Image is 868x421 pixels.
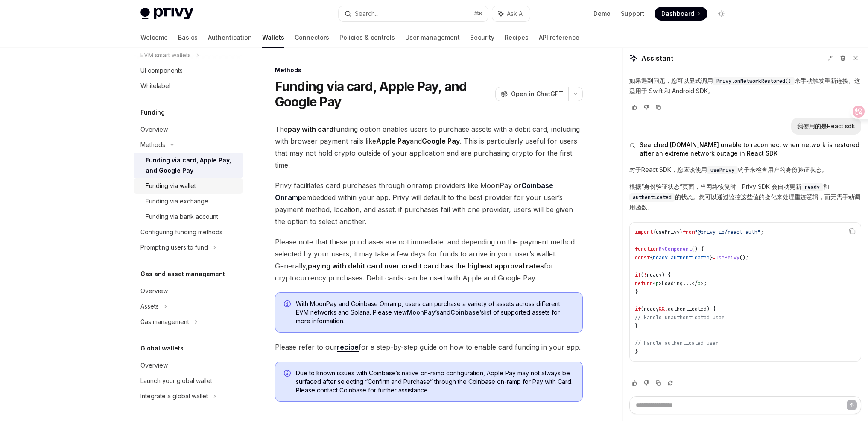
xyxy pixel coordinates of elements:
strong: Apple Pay [376,137,410,145]
a: Coinbase’s [450,309,484,316]
span: ; [760,229,763,236]
a: Policies & controls [339,27,395,48]
p: 如果遇到问题，您可以显式调用 来手动触发重新连接。这适用于 Swift 和 Android SDK。 [629,76,861,96]
span: ready [653,254,668,261]
button: Open in ChatGPT [495,87,568,101]
div: Gas management [140,317,189,327]
span: "@privy-io/react-auth" [695,229,760,236]
a: Authentication [208,27,252,48]
div: Integrate a global wallet [140,391,208,401]
span: ready [644,306,659,312]
a: Launch your global wallet [134,373,243,389]
span: function [635,246,659,253]
span: MyComponent [659,246,692,253]
span: Open in ChatGPT [511,90,563,98]
div: Overview [140,124,168,135]
strong: pay with card [288,125,333,133]
span: Privy facilitates card purchases through onramp providers like MoonPay or embedded within your ap... [275,180,583,227]
span: < [653,280,656,287]
div: 我使用的是React sdk [797,122,855,130]
span: } [710,254,713,261]
svg: Info [284,370,292,378]
button: Search...⌘K [339,6,488,21]
span: } [635,323,638,330]
span: Due to known issues with Coinbase’s native on-ramp configuration, Apple Pay may not always be sur... [296,369,574,395]
span: Please note that these purchases are not immediate, and depending on the payment method selected ... [275,236,583,284]
div: Funding via bank account [146,212,218,222]
a: Recipes [505,27,529,48]
button: Copy the contents from the code block [847,226,858,237]
button: Send message [847,400,857,410]
p: 根据“身份验证状态”页面，当网络恢复时，Privy SDK 会自动更新 和 的状态。您可以通过监控这些值的变化来处理重连逻辑，而无需手动调用函数。 [629,182,861,212]
span: if [635,271,641,278]
span: usePrivy [656,229,680,236]
span: Assistant [641,53,673,63]
span: authenticated [668,306,707,312]
span: The funding option enables users to purchase assets with a debit card, including with browser pay... [275,123,583,171]
div: Assets [140,301,159,312]
span: } [635,289,638,295]
div: Overview [140,360,168,371]
strong: paying with debit card over credit card has the highest approval rates [308,262,544,270]
span: // Handle authenticated user [635,340,719,347]
a: Overview [134,122,243,137]
span: ! [665,306,668,312]
a: recipe [337,343,359,352]
span: ready [805,184,820,191]
h5: Funding [140,107,165,118]
a: Connectors [295,27,329,48]
a: Wallets [262,27,284,48]
div: Configuring funding methods [140,227,222,237]
a: Funding via card, Apple Pay, and Google Pay [134,153,243,178]
div: Funding via card, Apple Pay, and Google Pay [146,155,238,176]
span: () { [692,246,704,253]
span: > [701,280,704,287]
span: return [635,280,653,287]
span: // Handle unauthenticated user [635,314,725,321]
a: Dashboard [655,7,707,21]
a: Whitelabel [134,78,243,94]
button: Searched [DOMAIN_NAME] unable to reconnect when network is restored after an extreme network outa... [629,141,861,158]
span: ! [644,271,647,278]
a: Security [470,27,494,48]
span: ready [647,271,662,278]
a: User management [405,27,460,48]
span: { [650,254,653,261]
a: Support [621,9,644,18]
a: Funding via wallet [134,178,243,194]
h5: Gas and asset management [140,269,225,279]
a: Demo [593,9,611,18]
div: Whitelabel [140,81,170,91]
span: ⌘ K [474,10,483,17]
strong: Google Pay [422,137,460,145]
span: && [659,306,665,312]
a: Funding via exchange [134,194,243,209]
span: ( [641,306,644,312]
span: Searched [DOMAIN_NAME] unable to reconnect when network is restored after an extreme network outa... [640,141,861,158]
div: Search... [355,9,379,19]
span: > [659,280,662,287]
div: Overview [140,286,168,296]
span: Loading... [662,280,692,287]
span: usePrivy [710,167,734,174]
span: authenticated [633,194,672,201]
svg: Info [284,300,292,309]
span: Ask AI [507,9,524,18]
span: p [656,280,659,287]
h5: Global wallets [140,343,184,353]
span: </ [692,280,698,287]
span: , [668,254,671,261]
div: Methods [275,66,583,74]
a: API reference [539,27,579,48]
span: ( [641,271,644,278]
span: authenticated [671,254,710,261]
img: light logo [140,8,193,20]
div: Methods [140,140,165,150]
span: } [680,229,683,236]
span: } [635,348,638,355]
a: Basics [178,27,198,48]
button: Toggle dark mode [714,7,728,21]
div: Funding via wallet [146,181,196,191]
span: const [635,254,650,261]
span: if [635,306,641,312]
